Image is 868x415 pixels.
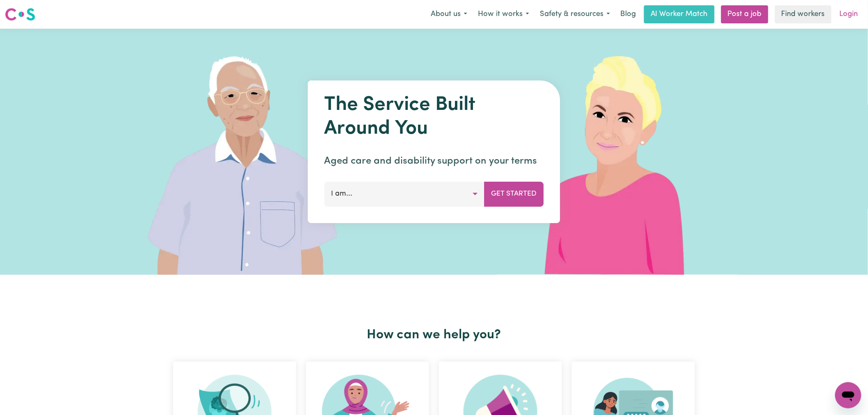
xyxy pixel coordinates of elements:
button: About us [425,6,473,23]
a: Careseekers logo [5,5,35,24]
a: Post a job [721,5,768,23]
img: Careseekers logo [5,7,35,22]
button: Safety & resources [535,6,615,23]
h1: The Service Built Around You [324,93,544,141]
h2: How can we help you? [168,327,700,343]
iframe: Button to launch messaging window [835,382,861,408]
a: Find workers [775,5,831,23]
button: How it works [473,6,535,23]
a: AI Worker Match [644,5,715,23]
button: Get Started [484,182,544,206]
a: Login [835,5,863,23]
p: Aged care and disability support on your terms [324,154,544,169]
a: Blog [615,5,641,23]
button: I am... [324,182,485,206]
